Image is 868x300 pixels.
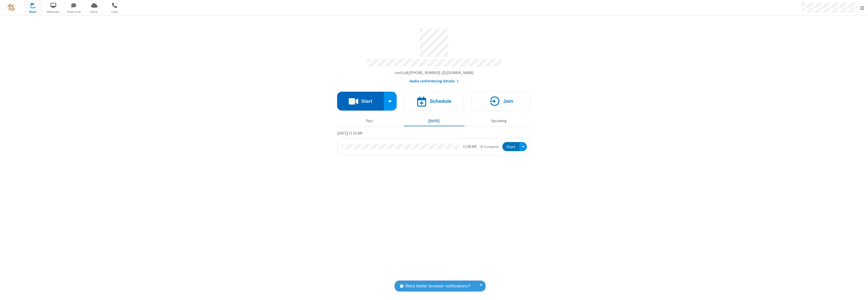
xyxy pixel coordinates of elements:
button: Upcoming [468,116,529,126]
button: Start [502,142,519,151]
div: 1 [34,3,37,7]
img: QA Selenium DO NOT DELETE OR CHANGE [8,4,15,11]
h4: Schedule [430,99,451,104]
span: Team Chat [64,10,83,14]
span: [DATE] 11:16 AM [337,131,362,136]
button: Schedule [404,92,464,111]
iframe: Chat [855,287,864,296]
section: Account details [337,25,531,84]
span: Calls [105,10,124,14]
button: Join [471,92,531,111]
em: in progress [480,144,499,149]
button: Past [339,116,400,126]
button: Copy my meeting room linkCopy my meeting room link [395,70,474,76]
span: Want better browser notifications? [405,283,470,289]
button: [DATE] [404,116,465,126]
div: Open menu [519,142,527,151]
span: Webinars [44,10,63,14]
button: Audio conferencing details [410,78,459,84]
span: Meet [23,10,42,14]
div: Start conference options [384,92,397,111]
section: Today's Meetings [337,130,531,155]
button: Start [337,92,384,111]
h4: Start [361,99,372,104]
div: 11:00 AM [463,144,476,150]
span: Drive [85,10,104,14]
h4: Join [503,99,513,104]
span: Copy my meeting room link [395,70,474,75]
